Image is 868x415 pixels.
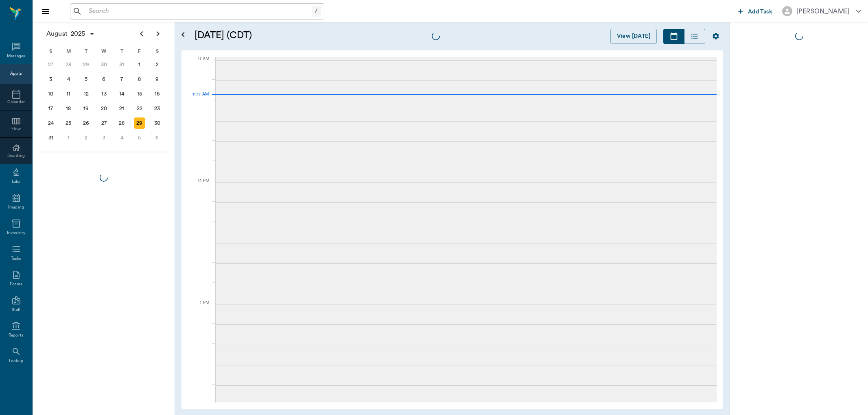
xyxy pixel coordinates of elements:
[63,74,74,85] div: Monday, August 4, 2025
[60,45,78,57] div: M
[98,74,110,85] div: Wednesday, August 6, 2025
[9,358,23,364] div: Lookup
[7,53,26,59] div: Messages
[45,88,57,100] div: Sunday, August 10, 2025
[63,103,74,114] div: Monday, August 18, 2025
[95,45,113,57] div: W
[151,132,163,143] div: Saturday, September 6, 2025
[81,59,92,70] div: Tuesday, July 29, 2025
[7,230,25,236] div: Inventory
[63,132,74,143] div: Monday, September 1, 2025
[134,117,145,129] div: Today, Friday, August 29, 2025
[151,74,163,85] div: Saturday, August 9, 2025
[188,55,209,75] div: 11 AM
[10,71,22,77] div: Appts
[188,177,209,197] div: 12 PM
[151,103,163,114] div: Saturday, August 23, 2025
[151,117,163,129] div: Saturday, August 30, 2025
[81,103,92,114] div: Tuesday, August 19, 2025
[134,74,145,85] div: Friday, August 8, 2025
[116,132,127,143] div: Thursday, September 4, 2025
[98,103,110,114] div: Wednesday, August 20, 2025
[45,117,57,129] div: Sunday, August 24, 2025
[134,88,145,100] div: Friday, August 15, 2025
[188,299,209,319] div: 1 PM
[12,307,20,313] div: Staff
[312,6,321,17] div: /
[735,4,776,19] button: Add Task
[45,132,57,143] div: Sunday, August 31, 2025
[69,28,87,39] span: 2025
[134,59,145,70] div: Friday, August 1, 2025
[10,281,22,287] div: Forms
[151,59,163,70] div: Saturday, August 2, 2025
[98,132,110,143] div: Wednesday, September 3, 2025
[63,117,74,129] div: Monday, August 25, 2025
[98,117,110,129] div: Wednesday, August 27, 2025
[63,59,74,70] div: Monday, July 28, 2025
[77,45,95,57] div: T
[81,117,92,129] div: Tuesday, August 26, 2025
[98,88,110,100] div: Wednesday, August 13, 2025
[45,59,57,70] div: Sunday, July 27, 2025
[81,88,92,100] div: Tuesday, August 12, 2025
[116,117,127,129] div: Thursday, August 28, 2025
[45,74,57,85] div: Sunday, August 3, 2025
[81,132,92,143] div: Tuesday, September 2, 2025
[178,19,188,50] button: Open calendar
[98,59,110,70] div: Wednesday, July 30, 2025
[12,179,20,185] div: Labs
[8,204,24,211] div: Imaging
[45,28,69,39] span: August
[133,26,150,42] button: Previous page
[42,45,60,57] div: S
[116,74,127,85] div: Thursday, August 7, 2025
[116,59,127,70] div: Thursday, July 31, 2025
[85,6,312,17] input: Search
[11,256,21,262] div: Tasks
[151,88,163,100] div: Saturday, August 16, 2025
[116,103,127,114] div: Thursday, August 21, 2025
[9,332,24,339] div: Reports
[131,45,149,57] div: F
[776,4,868,19] button: [PERSON_NAME]
[42,26,99,42] button: August2025
[37,3,54,20] button: Close drawer
[81,74,92,85] div: Tuesday, August 5, 2025
[610,29,657,44] button: View [DATE]
[134,132,145,143] div: Friday, September 5, 2025
[796,7,850,16] div: [PERSON_NAME]
[195,29,408,42] h5: [DATE] (CDT)
[150,26,166,42] button: Next page
[148,45,166,57] div: S
[63,88,74,100] div: Monday, August 11, 2025
[116,88,127,100] div: Thursday, August 14, 2025
[113,45,131,57] div: T
[134,103,145,114] div: Friday, August 22, 2025
[45,103,57,114] div: Sunday, August 17, 2025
